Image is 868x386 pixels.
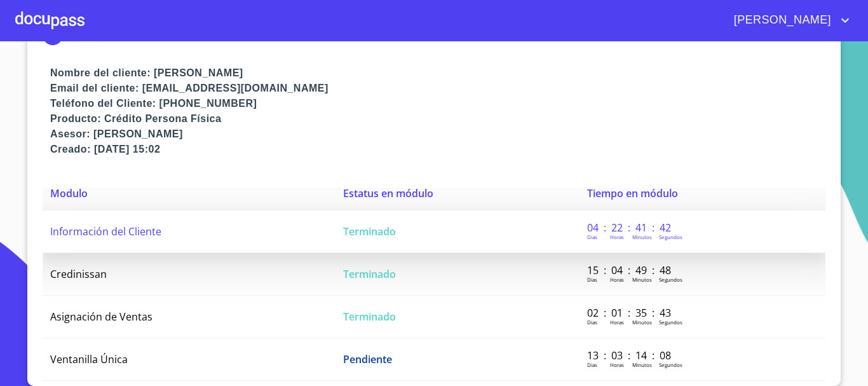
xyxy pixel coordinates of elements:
p: Segundos [659,276,682,283]
p: Segundos [659,361,682,368]
p: 04 : 22 : 41 : 42 [587,221,673,235]
p: Horas [610,361,624,368]
p: 13 : 03 : 14 : 08 [587,348,673,362]
span: Credinissan [50,267,107,281]
span: Información del Cliente [50,224,161,238]
p: Dias [587,233,597,240]
p: Producto: Crédito Persona Física [50,111,825,127]
span: Asignación de Ventas [50,310,153,324]
p: Asesor: [PERSON_NAME] [50,127,825,142]
p: Horas [610,319,624,326]
p: Segundos [659,233,682,240]
span: Terminado [343,310,396,324]
span: Modulo [50,186,88,200]
p: Minutos [632,361,652,368]
p: Creado: [DATE] 15:02 [50,142,825,157]
p: Dias [587,361,597,368]
p: Dias [587,319,597,326]
span: Ventanilla Única [50,352,128,366]
p: Horas [610,276,624,283]
span: Estatus en módulo [343,186,433,200]
p: Minutos [632,319,652,326]
p: 02 : 01 : 35 : 43 [587,306,673,320]
button: account of current user [724,10,853,31]
p: Dias [587,276,597,283]
span: Pendiente [343,352,392,366]
p: Horas [610,233,624,240]
p: Minutos [632,233,652,240]
p: Email del cliente: [EMAIL_ADDRESS][DOMAIN_NAME] [50,81,825,96]
p: Teléfono del Cliente: [PHONE_NUMBER] [50,96,825,111]
p: Segundos [659,319,682,326]
p: Nombre del cliente: [PERSON_NAME] [50,65,825,81]
p: 15 : 04 : 49 : 48 [587,263,673,277]
span: Tiempo en módulo [587,186,678,200]
span: Terminado [343,224,396,238]
p: Minutos [632,276,652,283]
span: [PERSON_NAME] [724,10,837,31]
span: Terminado [343,267,396,281]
